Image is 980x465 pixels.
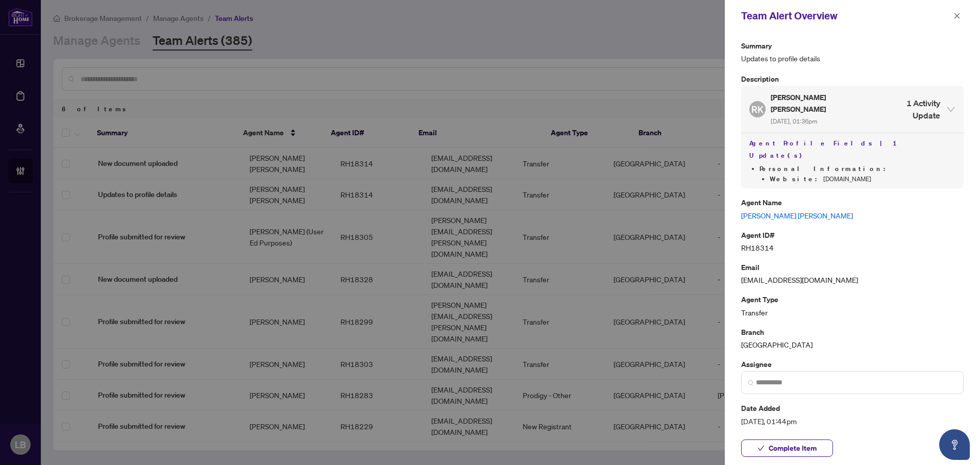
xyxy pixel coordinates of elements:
[771,92,875,115] h5: [PERSON_NAME] [PERSON_NAME]
[741,53,964,64] span: Updates to profile details
[741,326,964,338] p: Branch
[741,415,964,427] span: [DATE], 01:44pm
[881,97,940,121] h4: 1 Activity Update
[759,164,898,173] span: Personal Information :
[741,197,964,208] p: Agent Name
[741,86,964,133] div: RK[PERSON_NAME] [PERSON_NAME] [DATE], 01:36pm1 Activity Update
[741,358,964,370] p: Assignee
[741,293,964,317] div: Transfer
[770,175,823,183] span: Website :
[741,40,964,52] p: Summary
[757,445,765,452] span: check
[741,293,964,305] p: Agent Type
[741,8,950,23] div: Team Alert Overview
[771,117,817,125] span: [DATE], 01:36pm
[741,261,964,273] p: Email
[953,12,961,19] span: close
[939,429,970,460] button: Open asap
[741,229,964,241] p: Agent ID#
[741,402,964,414] p: Date Added
[741,210,964,221] a: [PERSON_NAME] [PERSON_NAME]
[946,105,955,114] span: expanded
[748,380,754,386] img: search_icon
[769,440,817,456] span: Complete Item
[741,326,964,350] div: [GEOGRAPHIC_DATA]
[741,229,964,253] div: RH18314
[749,137,955,162] h4: Agent Profile Fields | 1 Update(s)
[770,174,955,184] li: [DOMAIN_NAME]
[741,261,964,285] div: [EMAIL_ADDRESS][DOMAIN_NAME]
[751,102,764,116] span: RK
[741,439,833,457] button: Complete Item
[741,73,964,85] p: Description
